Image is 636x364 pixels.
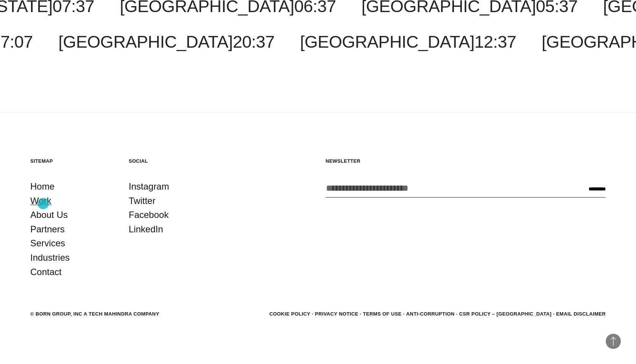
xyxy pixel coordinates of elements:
a: Anti-Corruption [406,311,455,317]
h5: Sitemap [30,158,114,164]
a: Home [30,179,55,194]
a: Instagram [129,179,169,194]
a: Twitter [129,194,156,208]
a: About Us [30,208,68,222]
a: CSR POLICY – [GEOGRAPHIC_DATA] [459,311,552,317]
a: Terms of Use [363,311,402,317]
a: Cookie Policy [269,311,310,317]
a: [GEOGRAPHIC_DATA]20:37 [58,32,274,51]
span: 20:37 [233,32,274,51]
a: Partners [30,222,65,236]
a: Contact [30,265,62,279]
div: © BORN GROUP, INC A Tech Mahindra Company [30,310,159,318]
a: Work [30,194,51,208]
a: Industries [30,250,70,265]
span: 12:37 [474,32,516,51]
a: LinkedIn [129,222,163,236]
a: Facebook [129,208,168,222]
a: Email Disclaimer [556,311,606,317]
a: Services [30,236,65,250]
button: Back to Top [606,334,621,349]
h5: Social [129,158,212,164]
a: Privacy Notice [315,311,359,317]
a: [GEOGRAPHIC_DATA]12:37 [300,32,516,51]
h5: Newsletter [326,158,606,164]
